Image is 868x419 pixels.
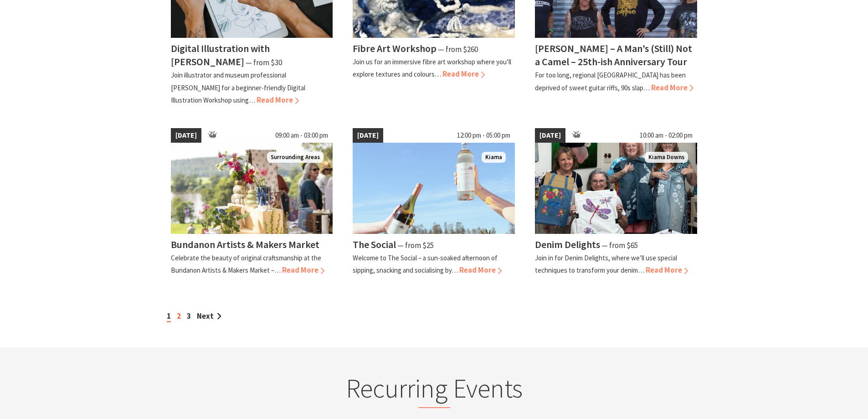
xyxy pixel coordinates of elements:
[177,311,181,321] a: 2
[535,42,692,68] h4: [PERSON_NAME] – A Man’s (Still) Not a Camel – 25th-ish Anniversary Tour
[646,265,688,275] span: Read More
[651,83,693,93] span: Read More
[353,128,515,276] a: [DATE] 12:00 pm - 05:00 pm The Social Kiama The Social ⁠— from $25 Welcome to The Social – a sun-...
[601,240,638,250] span: ⁠— from $65
[353,238,396,251] h4: The Social
[482,152,506,163] span: Kiama
[535,238,600,251] h4: Denim Delights
[353,128,383,143] span: [DATE]
[171,143,333,234] img: A seleciton of ceramic goods are placed on a table outdoor with river views behind
[171,253,321,274] p: Celebrate the beauty of original craftsmanship at the Bundanon Artists & Makers Market –…
[459,265,502,275] span: Read More
[197,311,221,321] a: Next
[256,372,613,408] h2: Recurring Events
[535,71,686,92] p: For too long, regional [GEOGRAPHIC_DATA] has been deprived of sweet guitar riffs, 90s slap…
[438,44,478,54] span: ⁠— from $260
[171,128,333,276] a: [DATE] 09:00 am - 03:00 pm A seleciton of ceramic goods are placed on a table outdoor with river ...
[353,143,515,234] img: The Social
[535,128,697,276] a: [DATE] 10:00 am - 02:00 pm group holding up their denim paintings Kiama Downs Denim Delights ⁠— f...
[645,152,688,163] span: Kiama Downs
[353,57,511,78] p: Join us for an immersive fibre art workshop where you’ll explore textures and colours…
[353,42,437,55] h4: Fibre Art Workshop
[271,128,333,143] span: 09:00 am - 03:00 pm
[171,42,270,68] h4: Digital Illustration with [PERSON_NAME]
[171,71,305,104] p: Join illustrator and museum professional [PERSON_NAME] for a beginner-friendly Digital Illustrati...
[282,265,324,275] span: Read More
[267,152,324,163] span: Surrounding Areas
[397,240,434,250] span: ⁠— from $25
[635,128,697,143] span: 10:00 am - 02:00 pm
[171,238,319,251] h4: Bundanon Artists & Makers Market
[246,57,282,67] span: ⁠— from $30
[171,128,201,143] span: [DATE]
[535,143,697,234] img: group holding up their denim paintings
[535,128,565,143] span: [DATE]
[442,69,485,79] span: Read More
[452,128,515,143] span: 12:00 pm - 05:00 pm
[187,311,191,321] a: 3
[535,253,677,274] p: Join in for Denim Delights, where we’ll use special techniques to transform your denim…
[353,253,498,274] p: Welcome to The Social – a sun-soaked afternoon of sipping, snacking and socialising by…
[167,311,171,322] span: 1
[257,95,299,105] span: Read More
